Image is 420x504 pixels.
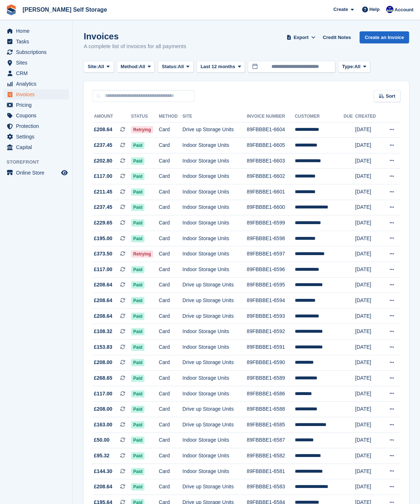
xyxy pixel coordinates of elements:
td: 89FBBBE1-6589 [247,371,295,386]
button: Type: All [338,61,370,73]
td: 89FBBBE1-6602 [247,169,295,184]
span: Settings [16,132,60,142]
td: [DATE] [355,122,381,138]
td: 89FBBBE1-6600 [247,200,295,215]
span: £195.00 [94,235,112,242]
td: Drive up Storage Units [182,122,247,138]
td: Card [159,479,182,495]
td: [DATE] [355,153,381,169]
td: Indoor Storage Units [182,262,247,278]
td: Card [159,355,182,371]
span: Paid [131,219,144,227]
td: Indoor Storage Units [182,200,247,215]
a: menu [4,142,69,152]
td: [DATE] [355,417,381,433]
span: Tasks [16,36,60,47]
span: Paid [131,344,144,351]
td: Indoor Storage Units [182,138,247,153]
td: 89FBBBE1-6593 [247,308,295,324]
span: Storefront [7,159,72,166]
td: Drive up Storage Units [182,308,247,324]
span: Paid [131,406,144,413]
td: [DATE] [355,262,381,278]
td: [DATE] [355,277,381,293]
span: £208.64 [94,297,112,304]
td: Indoor Storage Units [182,448,247,464]
td: [DATE] [355,340,381,355]
span: £117.00 [94,266,112,273]
span: All [354,63,361,70]
span: £117.00 [94,390,112,398]
th: Amount [92,111,131,122]
td: [DATE] [355,246,381,262]
span: Last 12 months [201,63,235,70]
th: Created [355,111,381,122]
td: Card [159,464,182,479]
th: Site [182,111,247,122]
td: [DATE] [355,169,381,184]
span: £163.00 [94,421,112,429]
span: £208.00 [94,359,112,366]
span: £117.00 [94,172,112,180]
td: Indoor Storage Units [182,371,247,386]
span: Paid [131,483,144,491]
td: 89FBBBE1-6586 [247,386,295,402]
td: [DATE] [355,293,381,309]
span: Paid [131,157,144,165]
td: Card [159,386,182,402]
span: Account [395,6,413,13]
img: Justin Farthing [386,6,393,13]
td: Card [159,417,182,433]
td: Card [159,153,182,169]
a: Credit Notes [320,31,354,43]
a: [PERSON_NAME] Self Storage [20,4,110,16]
td: 89FBBBE1-6583 [247,479,295,495]
td: 89FBBBE1-6595 [247,277,295,293]
td: Drive up Storage Units [182,277,247,293]
a: menu [4,89,69,99]
td: Drive up Storage Units [182,417,247,433]
td: Indoor Storage Units [182,246,247,262]
td: Card [159,402,182,417]
td: Card [159,293,182,309]
span: Retrying [131,250,153,258]
span: Analytics [16,79,60,89]
span: Paid [131,452,144,460]
span: £208.64 [94,126,112,133]
td: Card [159,215,182,231]
span: Paid [131,313,144,320]
span: £50.00 [94,436,110,444]
span: All [98,63,104,70]
span: Paid [131,173,144,180]
button: Status: All [158,61,193,73]
td: [DATE] [355,200,381,215]
td: 89FBBBE1-6588 [247,402,295,417]
td: [DATE] [355,355,381,371]
td: 89FBBBE1-6601 [247,184,295,200]
button: Last 12 months [197,61,245,73]
td: Indoor Storage Units [182,433,247,448]
span: Subscriptions [16,47,60,57]
td: Indoor Storage Units [182,153,247,169]
a: menu [4,110,69,121]
td: [DATE] [355,479,381,495]
td: Card [159,184,182,200]
span: £153.83 [94,343,112,351]
span: Site: [88,63,98,70]
th: Customer [295,111,344,122]
td: Card [159,138,182,153]
span: Paid [131,468,144,475]
p: A complete list of invoices for all payments [84,42,186,51]
span: £202.80 [94,157,112,165]
span: £237.45 [94,203,112,211]
a: menu [4,168,69,178]
span: £237.45 [94,141,112,149]
span: £108.32 [94,328,112,335]
td: Card [159,122,182,138]
td: Indoor Storage Units [182,340,247,355]
td: 89FBBBE1-6594 [247,293,295,309]
td: Card [159,371,182,386]
span: Home [16,26,60,36]
a: menu [4,36,69,47]
td: 89FBBBE1-6587 [247,433,295,448]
